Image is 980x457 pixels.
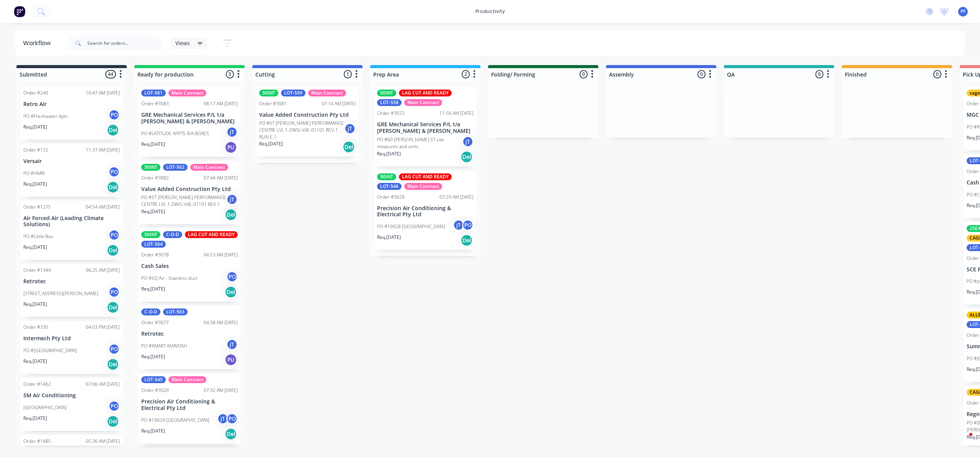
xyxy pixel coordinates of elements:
p: Req. [DATE] [141,353,165,360]
p: Req. [DATE] [23,244,47,251]
div: 05:36 AM [DATE] [86,438,120,445]
div: 50INTLOT-559Main ContractOrder #308107:14 AM [DATE]Value Added Construction Pty LtdPO #ST [PERSON... [256,87,359,157]
p: PO #ST [PERSON_NAME] PERFORMANCE CENTRE LVL 1-DWG-VAE-01101 REV-1 [141,194,226,208]
div: Order #33004:03 PM [DATE]Intermech Pty LtdPO #[GEOGRAPHIC_DATA]POReq.[DATE]Del [20,321,123,374]
div: jT [453,219,464,231]
div: 04:03 PM [DATE] [86,324,120,331]
div: Order #3078 [141,251,169,258]
div: jT [226,126,238,138]
div: Main Contract [168,376,206,383]
p: PO #LATITUDE APPTS R/A BOXES [141,130,209,137]
div: 50INT [377,90,396,96]
p: PO #KMART WARATAH [141,343,187,349]
div: jT [226,339,238,350]
div: LOT-559 [281,90,305,96]
p: Retrotec [23,278,120,285]
div: LOT-564 [141,241,166,248]
div: 07:44 AM [DATE] [204,175,238,181]
div: Del [107,415,119,428]
div: Order #17211:37 AM [DATE]VersairPO #HMRIPOReq.[DATE]Del [20,144,123,197]
p: Req. [DATE] [23,301,47,308]
div: PO [108,286,120,298]
div: Del [107,244,119,256]
p: Req. [DATE] [23,358,47,365]
div: Del [225,428,237,440]
div: Order #1275 [23,204,51,211]
div: PO [108,109,120,121]
div: Order #1462 [23,381,51,388]
div: Del [461,234,473,246]
p: [STREET_ADDRESS][PERSON_NAME] [23,290,98,297]
div: Del [107,124,119,136]
p: Versair [23,158,120,165]
div: 11:37 AM [DATE] [86,147,120,153]
div: PU [225,354,237,366]
p: GRE Mechanical Services P/L t/a [PERSON_NAME] & [PERSON_NAME] [141,112,238,125]
div: Order #134406:25 AM [DATE]Retrotec[STREET_ADDRESS][PERSON_NAME]POReq.[DATE]Del [20,264,123,317]
div: jT [344,123,356,134]
input: Search for orders... [87,36,163,51]
p: PO #19928 [GEOGRAPHIC_DATA] [377,223,445,230]
div: 04:38 AM [DATE] [204,319,238,326]
div: 50INT [141,231,160,238]
div: Order #146207:06 AM [DATE]SM Air Conditioning[GEOGRAPHIC_DATA]POReq.[DATE]Del [20,378,123,431]
div: 04:53 AM [DATE] [204,251,238,258]
div: Order #3072 [377,110,405,117]
div: PO [226,413,238,424]
p: PO #SQ Air - Stainless duct [141,275,198,282]
div: 11:56 AM [DATE] [439,110,474,117]
p: GRE Mechanical Services P/L t/a [PERSON_NAME] & [PERSON_NAME] [377,121,474,134]
div: Order #24010:47 AM [DATE]Retro AirPO #Freshwater AptsPOReq.[DATE]Del [20,87,123,140]
p: Req. [DATE] [141,428,165,434]
div: productivity [472,6,509,17]
div: Del [107,181,119,193]
div: Order #3029 [141,387,169,394]
p: Precision Air Conditioning & Electrical Pty Ltd [377,205,474,218]
div: LOT-561Main ContractOrder #308308:17 AM [DATE]GRE Mechanical Services P/L t/a [PERSON_NAME] & [PE... [138,87,241,157]
p: Req. [DATE] [23,415,47,422]
p: Precision Air Conditioning & Electrical Pty Ltd [141,398,238,411]
div: Workflow [23,39,54,48]
div: Order #3082 [141,175,169,181]
div: Order #1344 [23,267,51,274]
p: PO #ST [PERSON_NAME] PERFORMANCE CENTRE LVL 1-DWG-VAE-01101 REV-1 RUN E, I [259,120,344,140]
p: Req. [DATE] [259,140,283,147]
div: 50INTLAG CUT AND READYLOT-546Main ContractOrder #302807:29 AM [DATE]Precision Air Conditioning & ... [374,170,477,250]
div: LOT-563 [163,308,188,315]
div: LOT-562 [163,164,188,171]
div: PO [108,400,120,412]
p: SM Air Conditioning [23,392,120,399]
p: PO #[GEOGRAPHIC_DATA] [23,347,77,354]
div: Main Contract [190,164,228,171]
div: Order #3081 [259,100,287,107]
span: PF [960,8,965,15]
img: Factory [14,6,25,17]
div: 06:25 AM [DATE] [86,267,120,274]
div: PO [108,166,120,178]
div: C-O-D [163,231,182,238]
p: Req. [DATE] [141,286,165,292]
div: 50INTLAG CUT AND READYLOT-558Main ContractOrder #307211:56 AM [DATE]GRE Mechanical Services P/L t... [374,87,477,166]
div: LOT-546 [377,183,402,190]
p: Cash Sales [141,263,238,269]
div: Del [343,141,355,153]
div: C-O-D [141,308,160,315]
div: 50INT [377,173,396,180]
div: LAG CUT AND READY [399,173,452,180]
p: Retrotec [141,331,238,337]
div: Order #1485 [23,438,51,445]
div: Order #3083 [141,100,169,107]
div: Main Contract [404,183,442,190]
div: Order #172 [23,147,48,153]
div: LOT-545Main ContractOrder #302907:32 AM [DATE]Precision Air Conditioning & Electrical Pty LtdPO #... [138,373,241,444]
div: PU [225,141,237,153]
div: PO [108,343,120,355]
p: Req. [DATE] [377,234,401,241]
div: jT [217,413,229,424]
div: PO [226,271,238,282]
div: LOT-558 [377,99,402,106]
div: C-O-DLOT-563Order #307704:38 AM [DATE]RetrotecPO #KMART WARATAHjTReq.[DATE]PU [138,305,241,369]
div: Main Contract [308,90,346,96]
div: Del [225,286,237,298]
div: 07:29 AM [DATE] [439,194,474,201]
